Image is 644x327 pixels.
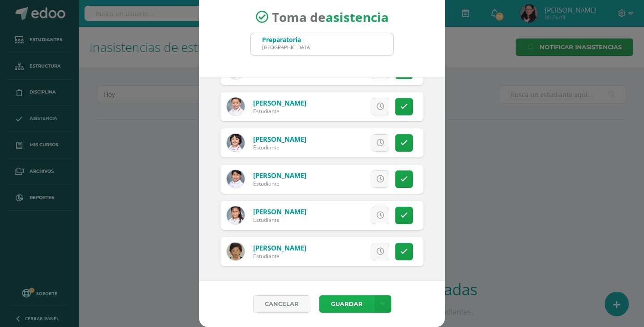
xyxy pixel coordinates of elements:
a: [PERSON_NAME] [253,243,306,252]
div: Preparatoria [262,35,312,44]
img: ca6c2e86c500a8df41fc1c2c99e8fe9d.png [227,206,245,224]
a: [PERSON_NAME] [253,207,306,216]
img: ad8e4b54b9db489ffd604e2c07f9456c.png [227,98,245,115]
div: Estudiante [253,252,306,260]
span: Toma de [272,8,389,25]
img: ca75ad2415d77cfcc97fa64d58d09000.png [227,134,245,152]
div: Estudiante [253,107,306,115]
a: Cancelar [253,295,310,313]
a: [PERSON_NAME] [253,135,306,144]
div: Estudiante [253,180,306,187]
div: Estudiante [253,144,306,151]
input: Busca un grado o sección aquí... [251,33,393,55]
div: [GEOGRAPHIC_DATA] [262,44,312,51]
button: Guardar [319,295,374,313]
a: [PERSON_NAME] [253,171,306,180]
img: bc8e47141ebcf05a11b685d67c117c9f.png [227,242,245,260]
img: bcefe7e81388baaf4995a37c63c50090.png [227,170,245,188]
a: [PERSON_NAME] [253,98,306,107]
div: Estudiante [253,216,306,224]
strong: asistencia [326,8,389,25]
